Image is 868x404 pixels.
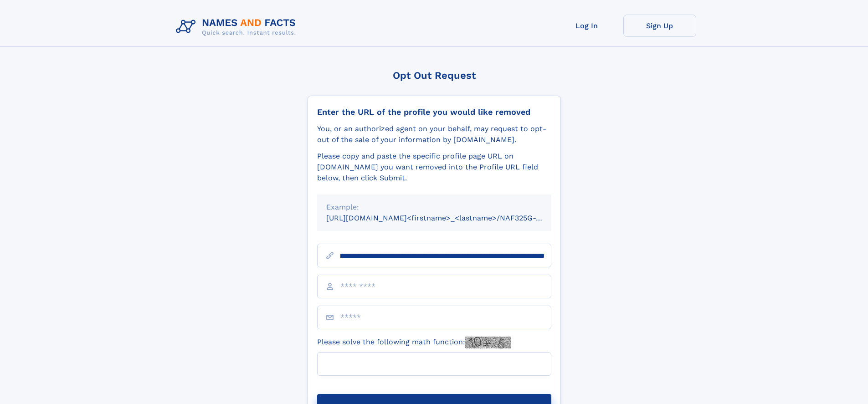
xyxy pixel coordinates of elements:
[326,202,542,213] div: Example:
[308,70,561,81] div: Opt Out Request
[326,214,569,222] small: [URL][DOMAIN_NAME]<firstname>_<lastname>/NAF325G-xxxxxxxx
[317,337,511,348] label: Please solve the following math function:
[623,15,696,37] a: Sign Up
[317,151,551,184] div: Please copy and paste the specific profile page URL on [DOMAIN_NAME] you want removed into the Pr...
[317,107,551,117] div: Enter the URL of the profile you would like removed
[317,123,551,145] div: You, or an authorized agent on your behalf, may request to opt-out of the sale of your informatio...
[172,15,303,39] img: Logo Names and Facts
[550,15,623,37] a: Log In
